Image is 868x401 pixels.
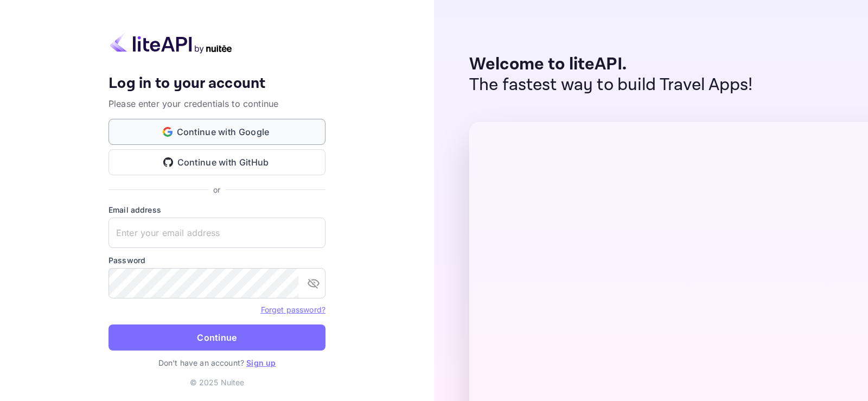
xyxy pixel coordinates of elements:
[190,377,245,388] p: © 2025 Nuitee
[246,358,276,367] a: Sign up
[261,304,325,315] a: Forget password?
[108,218,325,248] input: Enter your email address
[108,357,325,368] p: Don't have an account?
[108,254,325,266] label: Password
[108,119,325,145] button: Continue with Google
[469,54,753,75] p: Welcome to liteAPI.
[108,324,325,351] button: Continue
[108,33,233,54] img: liteapi
[469,75,753,96] p: The fastest way to build Travel Apps!
[108,97,325,110] p: Please enter your credentials to continue
[108,74,325,93] h4: Log in to your account
[108,204,325,215] label: Email address
[213,184,220,195] p: or
[303,272,324,294] button: toggle password visibility
[261,305,325,314] a: Forget password?
[108,149,325,175] button: Continue with GitHub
